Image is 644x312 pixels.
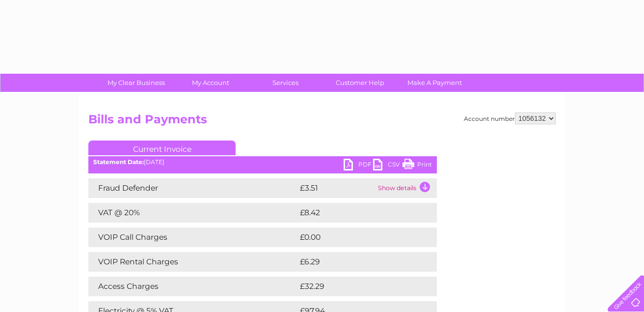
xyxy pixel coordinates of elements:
a: Customer Help [320,74,401,92]
td: Access Charges [88,277,297,296]
a: Make A Payment [394,74,475,92]
td: £8.42 [297,203,414,223]
a: Services [245,74,326,92]
a: CSV [373,159,402,173]
td: Fraud Defender [88,178,297,198]
td: VOIP Rental Charges [88,252,297,272]
td: £0.00 [297,227,414,247]
div: [DATE] [88,159,437,166]
b: Statement Date: [93,158,144,166]
a: Current Invoice [88,141,236,155]
h2: Bills and Payments [88,113,556,131]
td: £6.29 [297,252,414,272]
td: Show details [376,178,437,198]
a: My Account [170,74,251,92]
td: £3.51 [297,178,376,198]
td: £32.29 [297,277,417,296]
a: Print [402,159,432,173]
a: PDF [344,159,373,173]
td: VAT @ 20% [88,203,297,223]
a: My Clear Business [96,74,177,92]
div: Account number [464,113,556,124]
td: VOIP Call Charges [88,227,297,247]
